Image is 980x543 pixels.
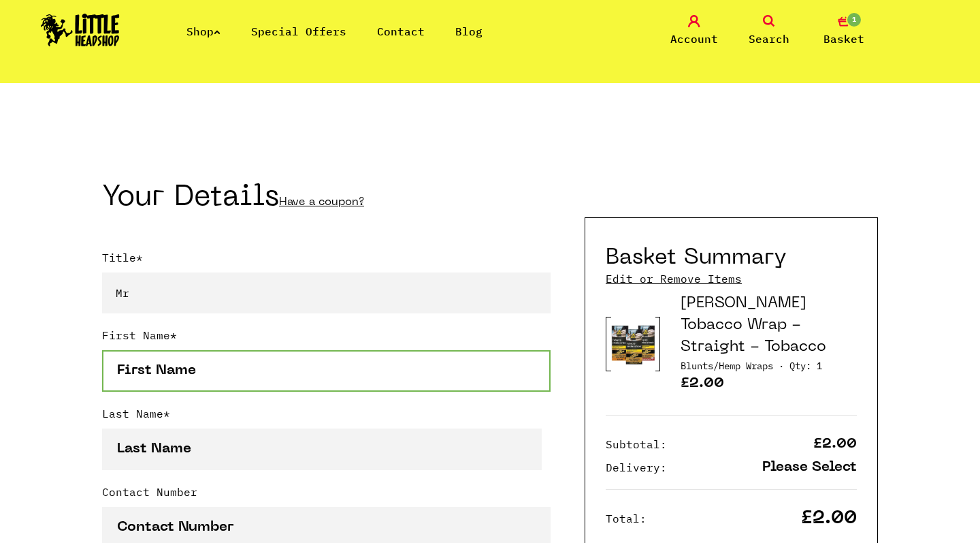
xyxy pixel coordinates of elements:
p: £2.00 [813,437,857,452]
label: Title [102,249,551,273]
span: Quantity [789,360,822,372]
a: Contact [377,25,425,38]
h2: Your Details [102,185,551,215]
a: Special Offers [251,25,346,38]
a: [PERSON_NAME] Tobacco Wrap - Straight - Tobacco [681,296,826,354]
p: Total: [606,510,647,527]
p: £2.00 [801,512,857,526]
p: Subtotal: [606,436,667,452]
h2: Basket Summary [606,245,787,271]
p: Delivery: [606,459,667,476]
label: First Name [102,327,551,350]
span: Search [749,31,789,47]
label: Contact Number [102,484,551,507]
a: Edit or Remove Items [606,271,742,286]
img: Little Head Shop Logo [41,14,120,46]
span: Account [670,31,718,47]
span: Basket [823,31,864,47]
p: £2.00 [681,377,857,394]
p: Please Select [762,461,857,475]
a: Shop [186,25,220,38]
a: Have a coupon? [279,197,364,208]
img: Product [611,316,655,371]
input: First Name [102,350,551,392]
label: Last Name [102,405,551,429]
span: Category [681,360,784,372]
input: Last Name [102,429,542,470]
a: Search [735,15,803,47]
a: 1 Basket [810,15,878,47]
span: 1 [846,12,862,28]
a: Blog [455,25,483,38]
